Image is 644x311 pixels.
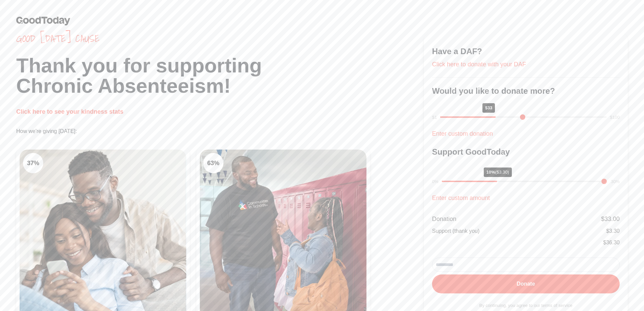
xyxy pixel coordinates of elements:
[432,195,490,201] a: Enter custom amount
[432,130,493,137] a: Enter custom donation
[432,114,437,121] div: $1
[432,178,438,185] div: 0%
[495,170,509,175] span: ($3.30)
[432,86,620,96] h3: Would you like to donate more?
[432,61,526,68] a: Click here to donate with your DAF
[609,228,620,234] span: 3.30
[606,227,620,235] div: $
[203,153,223,173] div: 63 %
[610,114,620,121] div: $100
[23,153,43,173] div: 37 %
[604,216,620,222] span: 33.00
[432,227,480,235] div: Support (thank you)
[484,168,512,177] div: 10%
[16,108,123,115] a: Click here to see your kindness stats
[16,127,424,135] p: How we're giving [DATE]:
[601,214,620,224] div: $
[603,239,620,247] div: $
[16,55,424,96] h1: Thank you for supporting Chronic Absenteeism!
[16,32,424,45] span: Good [DATE] cause
[432,46,620,57] h3: Have a DAF?
[432,274,620,293] button: Donate
[432,147,620,157] h3: Support GoodToday
[606,240,620,245] span: 36.30
[482,103,495,113] div: $33
[432,214,456,224] div: Donation
[16,16,70,25] img: GoodToday
[611,178,620,185] div: 30%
